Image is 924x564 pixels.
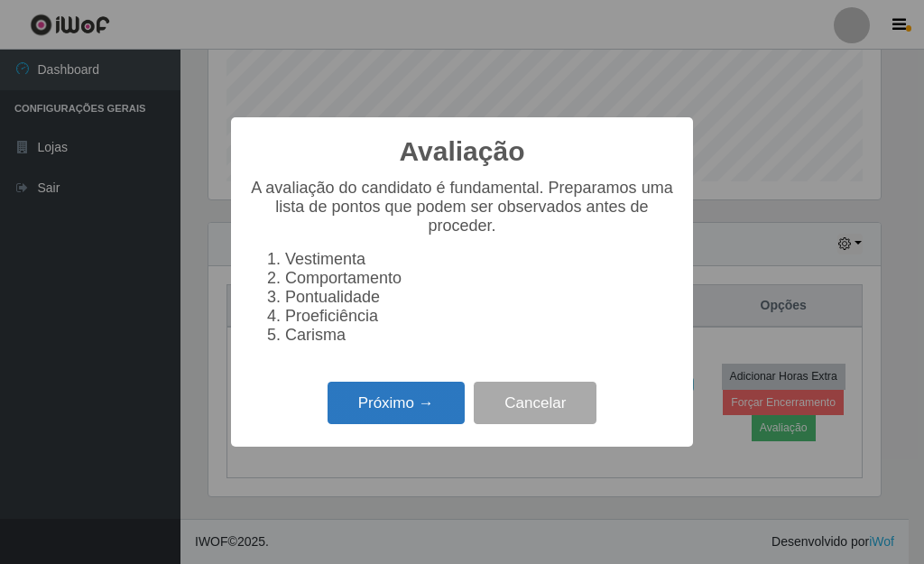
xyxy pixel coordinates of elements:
button: Cancelar [474,382,596,424]
p: A avaliação do candidato é fundamental. Preparamos uma lista de pontos que podem ser observados a... [249,179,675,236]
li: Pontualidade [285,288,675,307]
li: Vestimenta [285,250,675,269]
h2: Avaliação [400,135,525,168]
li: Carisma [285,326,675,345]
li: Proeficiência [285,307,675,326]
li: Comportamento [285,269,675,288]
button: Próximo → [328,382,465,424]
